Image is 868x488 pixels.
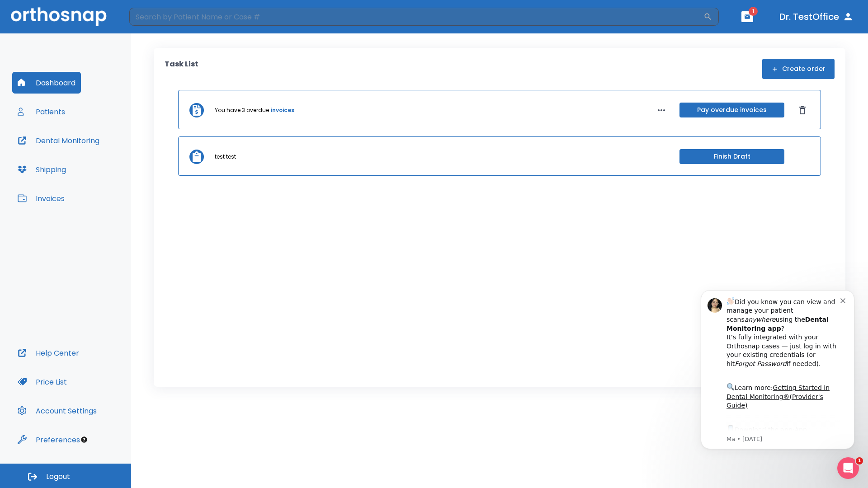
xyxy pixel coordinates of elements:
[687,279,868,483] iframe: Intercom notifications message
[215,106,269,114] p: You have 3 overdue
[795,103,810,117] button: Dismiss
[12,342,85,364] button: Help Center
[215,153,236,161] p: test test
[776,9,857,25] button: Dr. TestOffice
[271,106,294,114] a: invoices
[762,59,835,79] button: Create order
[12,429,85,450] button: Preferences
[856,457,863,465] span: 1
[11,7,107,26] img: Orthosnap
[12,130,105,151] button: Dental Monitoring
[80,436,88,444] div: Tooltip anchor
[129,8,703,26] input: Search by Patient Name or Case #
[679,103,784,117] button: Pay overdue invoices
[12,400,102,422] button: Account Settings
[46,472,70,482] span: Logout
[12,188,70,209] button: Invoices
[749,7,758,16] span: 1
[165,59,198,79] p: Task List
[12,72,81,94] button: Dashboard
[12,101,71,122] button: Patients
[12,159,71,180] button: Shipping
[679,149,784,164] button: Finish Draft
[837,457,859,479] iframe: Intercom live chat
[12,371,72,393] button: Price List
